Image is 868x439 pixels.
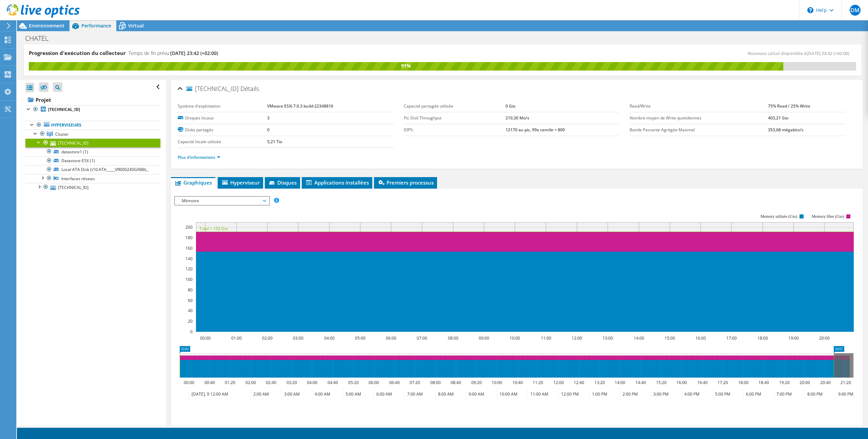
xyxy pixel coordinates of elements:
text: 200 [185,224,193,230]
text: 19:00 [788,335,799,341]
text: 12:00 [553,380,564,385]
span: [TECHNICAL_ID] [186,85,239,92]
span: Mémoire [178,197,265,205]
span: Environnement [29,22,64,29]
text: 20:00 [819,335,830,341]
text: 11:20 [533,380,543,385]
text: 120 [185,266,193,272]
label: Pic Disk Throughput [404,115,506,121]
span: [DATE] 23:42 (+02:00) [170,50,218,56]
text: 08:40 [451,380,461,385]
label: Disks partagés [178,127,267,133]
text: 13:20 [594,380,605,385]
text: 16:00 [695,335,706,341]
text: 160 [185,245,193,251]
text: 02:00 [262,335,273,341]
text: 03:00 [293,335,303,341]
a: [TECHNICAL_ID] [25,183,160,192]
text: Memory utilisée (Gio) [761,214,797,219]
b: 210,30 Mo/s [506,115,529,121]
span: Détails [240,84,259,93]
text: 12:00 [572,335,582,341]
text: Memory libre (Gio) [812,214,844,219]
text: 02:00 [245,380,256,385]
text: 03:20 [287,380,297,385]
span: Cluster [55,131,69,137]
text: 13:00 [603,335,613,341]
a: Hyperviseurs [25,121,160,130]
span: Nouveau calcul disponible à [748,50,853,56]
text: 10:00 [492,380,502,385]
text: 07:00 [417,335,427,341]
a: Local ATA Disk (t10.ATA_____VR000240GXBBL_ [25,165,160,174]
text: 05:20 [348,380,359,385]
text: 15:00 [665,335,675,341]
label: IOPS: [404,127,506,133]
span: Performance [81,22,111,29]
text: 10:00 [510,335,520,341]
text: 06:00 [386,335,396,341]
a: Datastore-ESX (1) [25,156,160,165]
text: 40 [188,308,193,313]
text: 07:20 [410,380,420,385]
b: 403,21 Gio [768,115,788,121]
text: 18:40 [758,380,769,385]
text: 06:00 [369,380,379,385]
text: 17:00 [726,335,737,341]
div: 91% [29,62,783,70]
h4: Temps de fin prévu: [129,50,218,57]
label: Bande Passante Agrégée Maximal [630,127,768,133]
text: 140 [185,256,193,262]
span: Disques [268,179,297,186]
a: Projet [25,94,160,105]
b: VMware ESXi 7.0.3 build-22348816 [267,103,333,109]
label: Read/Write [630,103,768,110]
label: Système d'exploitation [178,103,267,110]
b: [TECHNICAL_ID] [48,107,80,112]
text: 60 [188,298,193,303]
b: 353,68 mégabits/s [768,127,804,133]
b: 5,21 Tio [267,139,282,145]
a: Interfaces réseau [25,174,160,183]
span: Virtual [128,22,144,29]
span: DM [850,5,861,16]
a: Plus d'informations [178,154,220,160]
text: 02:40 [266,380,276,385]
text: 09:20 [471,380,482,385]
label: Capacité partagée utilisée [404,103,506,110]
span: Hyperviseur [221,179,260,186]
text: Total = 192 Gio [199,226,228,231]
text: 0 [190,329,193,335]
text: 16:00 [676,380,687,385]
span: Graphiques [174,179,212,186]
text: 01:00 [231,335,242,341]
a: [TECHNICAL_ID] [25,138,160,147]
text: 18:00 [738,380,749,385]
text: 08:00 [430,380,441,385]
text: 05:00 [355,335,366,341]
text: 16:40 [697,380,708,385]
svg: \n [807,7,813,13]
b: 0 Gio [506,103,515,109]
label: Capacité locale utilisée [178,138,267,145]
span: Applications installées [305,179,369,186]
text: 00:40 [204,380,215,385]
a: [TECHNICAL_ID] [25,105,160,114]
text: 12:40 [574,380,584,385]
span: [DATE] 23:42 (+02:00) [807,50,849,56]
text: 21:20 [841,380,851,385]
text: 04:00 [324,335,335,341]
text: 06:40 [389,380,400,385]
text: 17:20 [717,380,728,385]
text: 00:00 [200,335,211,341]
text: 04:40 [328,380,338,385]
text: 14:00 [615,380,625,385]
span: Premiers processus [377,179,434,186]
text: 19:20 [779,380,790,385]
text: 14:40 [635,380,646,385]
text: 20:40 [820,380,831,385]
a: datastore1 (1) [25,147,160,156]
label: Nombre moyen de Write quotidiennes [630,115,768,121]
text: 100 [185,276,193,282]
text: 09:00 [479,335,489,341]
